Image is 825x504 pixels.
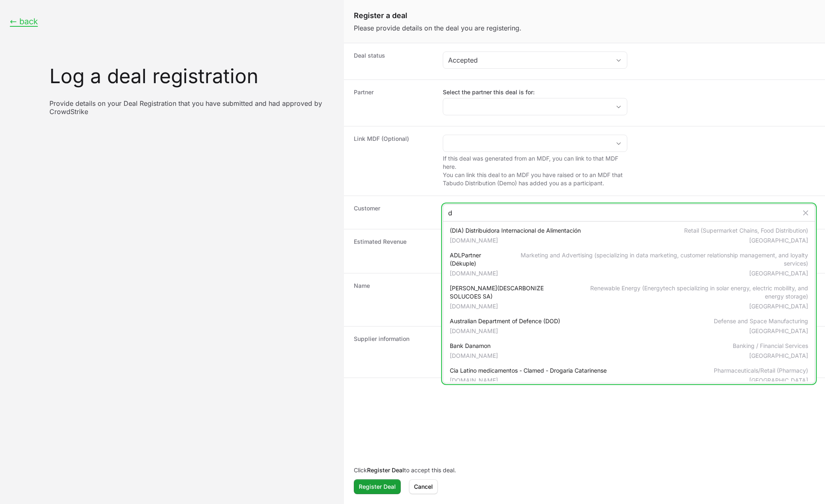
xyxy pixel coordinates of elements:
p: Provide details on your Deal Registration that you have submitted and had approved by CrowdStrike [49,99,334,116]
span: [DOMAIN_NAME] [450,327,560,335]
span: Register Deal [359,482,396,492]
span: [GEOGRAPHIC_DATA] [749,302,808,310]
dt: Name [354,282,433,318]
span: [PERSON_NAME](DESCARBONIZE SOLUCOES SA) [450,284,571,310]
h1: Log a deal registration [49,66,334,86]
div: Open [610,135,627,152]
span: [DOMAIN_NAME] [450,376,607,385]
span: Retail (Supermarket Chains, Food Distribution) [684,226,808,235]
button: Accepted [443,52,627,68]
div: Open [610,98,627,115]
span: Marketing and Advertising (specializing in data marketing, customer relationship management, and ... [512,251,808,268]
span: [DOMAIN_NAME] [450,236,581,245]
span: [GEOGRAPHIC_DATA] [749,269,808,278]
h1: Register a deal [354,10,815,21]
dt: Deal status [354,51,433,71]
span: [DOMAIN_NAME] [450,269,506,278]
span: [DOMAIN_NAME] [450,302,571,310]
dt: Supplier information [354,335,433,369]
span: ADLPartner (Dékuple) [450,251,506,278]
span: Cancel [414,482,433,492]
div: Accepted [448,55,610,65]
dt: Customer [354,204,433,221]
span: [DOMAIN_NAME] [450,352,498,360]
button: Register Deal [354,479,401,494]
button: Cancel [409,479,438,494]
span: [GEOGRAPHIC_DATA] [749,236,808,245]
dl: Create activity form [344,43,825,378]
p: Please provide details on the deal you are registering. [354,23,815,33]
span: (DIA) Distribuidora Internacional de Alimentación [450,226,581,245]
p: Click to accept this deal. [354,466,815,474]
span: [GEOGRAPHIC_DATA] [749,327,808,335]
label: Select the partner this deal is for: [443,88,627,96]
p: If this deal was generated from an MDF, you can link to that MDF here. You can link this deal to ... [443,154,627,187]
b: Register Deal [367,467,404,474]
dt: Partner [354,88,433,118]
dt: Estimated Revenue [354,238,433,265]
span: Pharmaceuticals/Retail (Pharmacy) [714,366,808,375]
span: [GEOGRAPHIC_DATA] [749,352,808,360]
span: [GEOGRAPHIC_DATA] [749,376,808,385]
span: Banking / Financial Services [733,342,808,350]
button: ← back [10,16,38,27]
input: Search or add customer [448,208,798,218]
span: Cia Latino medicamentos - Clamed - Drogaria Catarinense [450,366,607,385]
dt: Link MDF (Optional) [354,135,433,187]
span: Bank Danamon [450,342,498,360]
span: Defense and Space Manufacturing [714,317,808,325]
span: Renewable Energy (Energytech specializing in solar energy, electric mobility, and energy storage) [577,284,808,301]
span: Australian Department of Defence (DOD) [450,317,560,335]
